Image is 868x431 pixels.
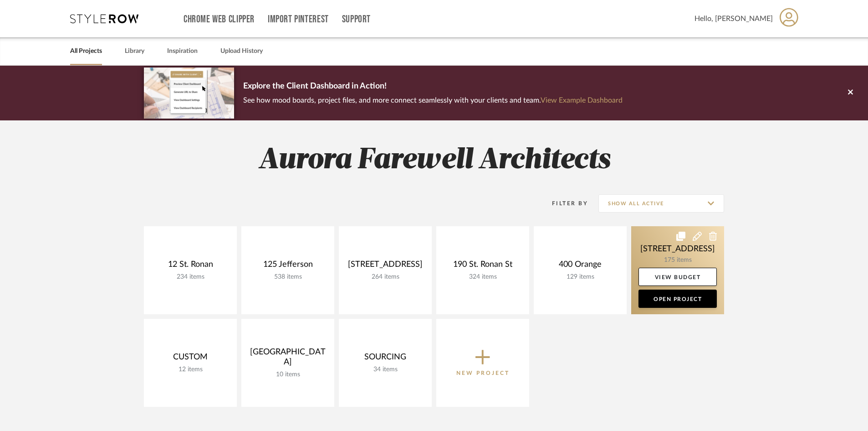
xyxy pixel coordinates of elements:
div: CUSTOM [151,352,230,366]
p: New Project [456,369,510,378]
div: SOURCING [346,352,424,366]
div: 12 items [151,366,230,374]
div: 264 items [346,273,424,281]
div: 400 Orange [541,260,619,273]
span: Hello, [PERSON_NAME] [694,13,773,24]
a: Support [342,16,371,23]
div: 234 items [151,273,230,281]
div: Filter By [540,199,588,208]
a: Import Pinterest [268,16,329,23]
p: Explore the Client Dashboard in Action! [243,79,623,94]
img: d5d033c5-7b12-40c2-a960-1ecee1989c38.png [144,68,234,118]
div: 190 St. Ronan St [444,260,522,273]
a: Chrome Web Clipper [184,16,255,23]
a: View Example Dashboard [541,97,623,104]
a: View Budget [638,268,717,286]
div: 10 items [249,371,327,379]
div: 538 items [249,273,327,281]
a: Open Project [638,290,717,308]
div: 34 items [346,366,424,374]
a: Upload History [220,45,263,57]
div: 125 Jefferson [249,260,327,273]
div: [GEOGRAPHIC_DATA] [249,347,327,371]
a: Library [125,45,144,57]
button: New Project [436,319,529,407]
a: Inspiration [167,45,198,57]
div: 12 St. Ronan [151,260,230,273]
p: See how mood boards, project files, and more connect seamlessly with your clients and team. [243,94,623,107]
div: 129 items [541,273,619,281]
div: [STREET_ADDRESS] [346,260,424,273]
a: All Projects [70,45,102,57]
div: 324 items [444,273,522,281]
h2: Aurora Farewell Architects [106,143,762,177]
